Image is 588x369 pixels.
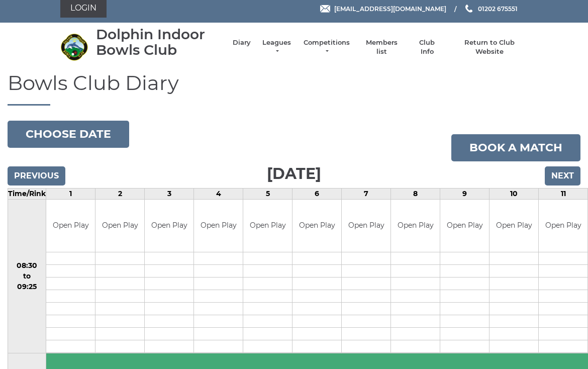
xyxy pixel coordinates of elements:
[8,72,580,106] h1: Bowls Club Diary
[8,121,129,148] button: Choose date
[96,27,223,58] div: Dolphin Indoor Bowls Club
[95,188,145,199] td: 2
[489,200,538,252] td: Open Play
[8,166,65,186] input: Previous
[8,188,46,199] td: Time/Rink
[194,200,243,252] td: Open Play
[95,200,144,252] td: Open Play
[451,134,580,161] a: Book a match
[46,200,95,252] td: Open Play
[292,200,341,252] td: Open Play
[464,4,518,14] a: Phone us 01202 675551
[145,200,193,252] td: Open Play
[440,188,489,199] td: 9
[334,5,446,12] span: [EMAIL_ADDRESS][DOMAIN_NAME]
[391,188,440,199] td: 8
[320,5,330,13] img: Email
[413,38,442,56] a: Club Info
[320,4,446,14] a: Email [EMAIL_ADDRESS][DOMAIN_NAME]
[145,188,194,199] td: 3
[8,199,46,353] td: 08:30 to 09:25
[489,188,539,199] td: 10
[465,5,472,13] img: Phone us
[360,38,402,56] a: Members list
[303,38,351,56] a: Competitions
[452,38,528,56] a: Return to Club Website
[440,200,489,252] td: Open Play
[342,200,390,252] td: Open Play
[539,200,587,252] td: Open Play
[261,38,292,56] a: Leagues
[391,200,440,252] td: Open Play
[233,38,251,47] a: Diary
[342,188,391,199] td: 7
[545,166,580,186] input: Next
[292,188,342,199] td: 6
[60,33,88,61] img: Dolphin Indoor Bowls Club
[194,188,243,199] td: 4
[46,188,95,199] td: 1
[243,188,292,199] td: 5
[539,188,588,199] td: 11
[243,200,292,252] td: Open Play
[478,5,518,12] span: 01202 675551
